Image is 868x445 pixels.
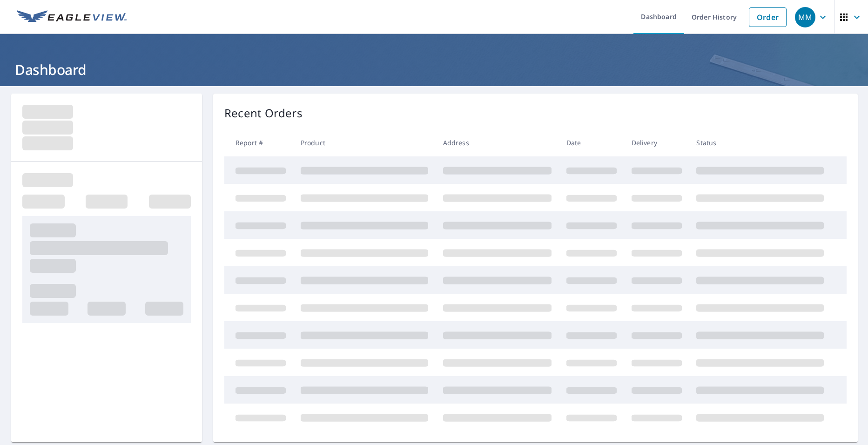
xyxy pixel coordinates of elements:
th: Product [293,129,436,156]
th: Date [559,129,624,156]
h1: Dashboard [11,60,857,79]
th: Report # [224,129,293,156]
img: EV Logo [17,10,127,24]
div: MM [795,7,815,27]
th: Delivery [624,129,689,156]
p: Recent Orders [224,105,303,121]
th: Address [436,129,559,156]
a: Order [749,7,787,27]
th: Status [689,129,831,156]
